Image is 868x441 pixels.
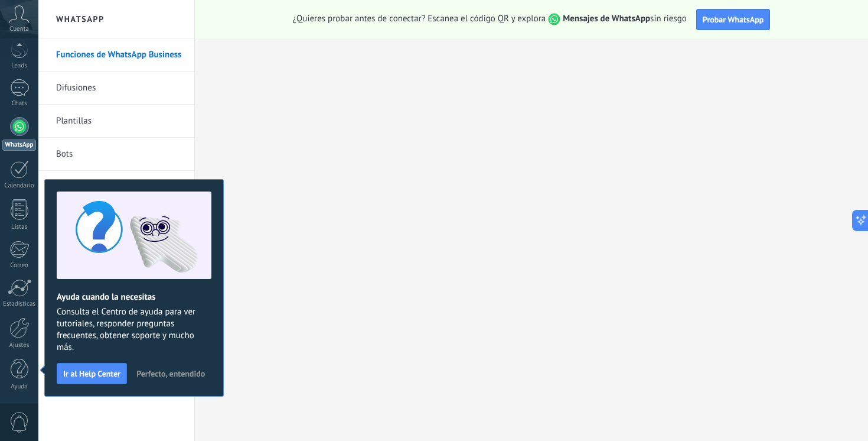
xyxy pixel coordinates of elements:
[2,140,36,151] div: WhatsApp
[56,171,105,204] span: Agente de IA
[57,306,211,354] span: Consulta el Centro de ayuda para ver tutoriales, responder preguntas frecuentes, obtener soporte ...
[2,262,37,270] div: Correo
[57,291,211,303] h2: Ayuda cuando la necesitas
[56,138,182,171] a: Bots
[2,300,37,308] div: Estadísticas
[563,13,650,24] strong: Mensajes de WhatsApp
[9,25,29,33] span: Cuenta
[38,171,194,203] li: Agente de IA
[57,363,127,384] button: Ir al Help Center
[38,105,194,138] li: Plantillas
[2,62,37,70] div: Leads
[293,13,687,25] span: ¿Quieres probar antes de conectar? Escanea el código QR y explora sin riesgo
[56,171,182,204] a: Agente de IAPruébalo ahora!
[136,369,205,378] span: Perfecto, entendido
[703,14,764,25] span: Probar WhatsApp
[56,38,182,72] a: Funciones de WhatsApp Business
[63,369,120,378] span: Ir al Help Center
[38,72,194,105] li: Difusiones
[2,182,37,190] div: Calendario
[2,342,37,349] div: Ajustes
[56,72,182,105] a: Difusiones
[696,9,771,30] button: Probar WhatsApp
[2,383,37,391] div: Ayuda
[38,38,194,72] li: Funciones de WhatsApp Business
[2,100,37,108] div: Chats
[38,138,194,171] li: Bots
[2,223,37,231] div: Listas
[131,365,210,382] button: Perfecto, entendido
[56,105,182,138] a: Plantillas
